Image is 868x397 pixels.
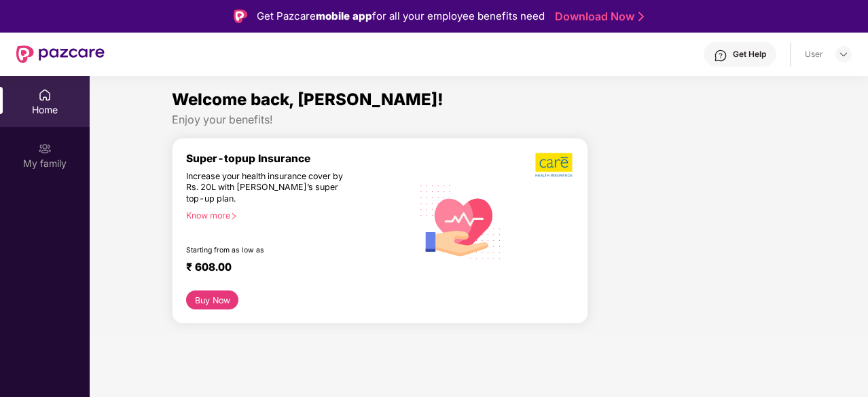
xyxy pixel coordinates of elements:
[230,212,238,220] span: right
[186,246,355,255] div: Starting from as low as
[733,49,766,60] div: Get Help
[186,152,412,165] div: Super-topup Insurance
[257,8,545,24] div: Get Pazcare for all your employee benefits need
[172,90,444,109] span: Welcome back, [PERSON_NAME]!
[38,142,52,155] img: svg+xml;base64,PHN2ZyB3aWR0aD0iMjAiIGhlaWdodD0iMjAiIHZpZXdCb3g9IjAgMCAyMCAyMCIgZmlsbD0ibm9uZSIgeG...
[535,152,574,178] img: b5dec4f62d2307b9de63beb79f102df3.png
[714,49,727,62] img: svg+xml;base64,PHN2ZyBpZD0iSGVscC0zMngzMiIgeG1sbnM9Imh0dHA6Ly93d3cudzMub3JnLzIwMDAvc3ZnIiB3aWR0aD...
[555,10,640,24] a: Download Now
[838,49,849,60] img: svg+xml;base64,PHN2ZyBpZD0iRHJvcGRvd24tMzJ4MzIiIHhtbG5zPSJodHRwOi8vd3d3LnczLm9yZy8yMDAwL3N2ZyIgd2...
[186,290,238,309] button: Buy Now
[186,261,399,277] div: ₹ 608.00
[638,10,644,24] img: Stroke
[805,49,823,60] div: User
[16,45,105,63] img: New Pazcare Logo
[234,10,247,23] img: Logo
[412,172,509,270] img: svg+xml;base64,PHN2ZyB4bWxucz0iaHR0cDovL3d3dy53My5vcmcvMjAwMC9zdmciIHhtbG5zOnhsaW5rPSJodHRwOi8vd3...
[316,10,372,22] strong: mobile app
[38,88,52,102] img: svg+xml;base64,PHN2ZyBpZD0iSG9tZSIgeG1sbnM9Imh0dHA6Ly93d3cudzMub3JnLzIwMDAvc3ZnIiB3aWR0aD0iMjAiIG...
[186,171,354,205] div: Increase your health insurance cover by Rs. 20L with [PERSON_NAME]’s super top-up plan.
[186,210,404,220] div: Know more
[172,113,786,127] div: Enjoy your benefits!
